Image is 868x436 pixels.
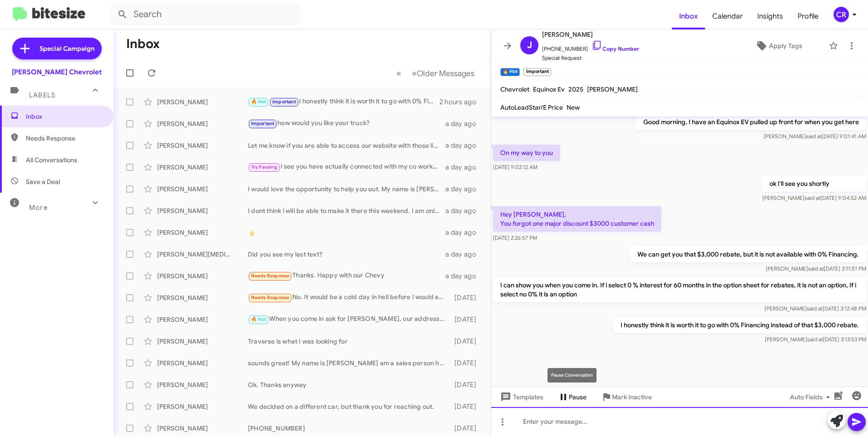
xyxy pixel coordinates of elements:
[248,141,445,150] div: Let me know if you are able to access our website with those links, I may have to text them off m...
[445,271,483,281] div: a day ago
[39,44,94,53] span: Special Campaign
[807,336,823,343] span: said at
[439,97,483,107] div: 2 hours ago
[157,293,248,302] div: [PERSON_NAME]
[547,368,597,383] div: Pause Conversation
[790,3,826,29] span: Profile
[157,141,248,150] div: [PERSON_NAME]
[248,228,445,237] div: 🖕
[157,119,248,128] div: [PERSON_NAME]
[613,317,866,333] p: I honestly think it is worth it to go with 0% Financing instead of that $3,000 rebate.
[248,358,450,368] div: sounds great! My name is [PERSON_NAME] am a sales person here at the dealership. My phone number ...
[672,3,705,29] a: Inbox
[450,337,483,346] div: [DATE]
[612,389,652,405] span: Mark Inactive
[157,163,248,172] div: [PERSON_NAME]
[542,40,639,53] span: [PHONE_NUMBER]
[806,133,822,140] span: said at
[450,380,483,389] div: [DATE]
[764,305,866,312] span: [PERSON_NAME] [DATE] 3:12:48 PM
[790,389,833,405] span: Auto Fields
[523,68,551,76] small: Important
[493,206,661,232] p: Hey [PERSON_NAME], You forgot one major discount $3000 customer cash
[157,337,248,346] div: [PERSON_NAME]
[406,64,480,82] button: Next
[157,228,248,237] div: [PERSON_NAME]
[445,184,483,194] div: a day ago
[594,389,659,405] button: Mark Inactive
[251,273,290,279] span: Needs Response
[248,184,445,194] div: I would love the opportunity to help you out. My name is [PERSON_NAME] am part of the sales team ...
[450,293,483,302] div: [DATE]
[29,203,48,212] span: More
[157,358,248,368] div: [PERSON_NAME]
[251,121,275,126] span: Important
[705,3,750,29] a: Calendar
[445,228,483,237] div: a day ago
[500,68,520,76] small: 🔥 Hot
[551,389,594,405] button: Pause
[493,277,866,302] p: I can show you when you come in. If i select 0 % interest for 60 months in the option sheet for r...
[450,402,483,411] div: [DATE]
[248,402,450,411] div: We decided on a different car, but thank you for reaching out.
[500,85,529,93] span: Chevrolet
[493,145,560,161] p: On my way to you
[157,97,248,107] div: [PERSON_NAME]
[248,162,445,172] div: I see you have actually connected with my co worker [PERSON_NAME], She will be able to help you o...
[450,315,483,324] div: [DATE]
[732,38,824,54] button: Apply Tags
[527,38,532,53] span: J
[391,64,480,82] nav: Page navigation example
[587,85,638,93] span: [PERSON_NAME]
[567,103,580,111] span: New
[833,7,849,22] div: CR
[248,271,445,281] div: Thanks. Happy with our Chevy
[498,389,543,405] span: Templates
[248,206,445,215] div: I dont think i will be able to make it there this weekend. I am only 1 year into my lease so I ma...
[248,97,439,107] div: I honestly think it is worth it to go with 0% Financing instead of that $3,000 rebate.
[493,164,538,170] span: [DATE] 9:02:12 AM
[26,155,77,165] span: All Conversations
[826,7,858,22] button: CR
[764,133,866,140] span: [PERSON_NAME] [DATE] 9:01:41 AM
[248,314,450,325] div: When you come in ask for [PERSON_NAME], our address is [STREET_ADDRESS]
[26,134,103,143] span: Needs Response
[762,194,866,201] span: [PERSON_NAME] [DATE] 9:04:52 AM
[636,114,866,130] p: Good morning, I have an Equinox EV pulled up front for when you get here
[157,184,248,194] div: [PERSON_NAME]
[157,250,248,259] div: [PERSON_NAME][MEDICAL_DATA]
[157,424,248,433] div: [PERSON_NAME]
[157,402,248,411] div: [PERSON_NAME]
[766,265,866,272] span: [PERSON_NAME] [DATE] 3:11:51 PM
[248,380,450,389] div: Ok. Thanks anyway
[26,177,60,186] span: Save a Deal
[804,194,820,201] span: said at
[568,85,583,93] span: 2025
[29,91,55,99] span: Labels
[450,424,483,433] div: [DATE]
[391,64,407,82] button: Previous
[396,68,401,79] span: «
[157,206,248,215] div: [PERSON_NAME]
[110,4,301,25] input: Search
[251,295,290,300] span: Needs Response
[445,206,483,215] div: a day ago
[750,3,790,29] a: Insights
[248,292,450,303] div: No. It would be a cold day in hell before I would ever do business with you guys again
[412,68,417,79] span: »
[248,118,445,129] div: how would you like your truck?
[157,315,248,324] div: [PERSON_NAME]
[272,99,296,105] span: Important
[491,389,551,405] button: Templates
[783,389,841,405] button: Auto Fields
[157,380,248,389] div: [PERSON_NAME]
[500,103,563,111] span: AutoLeadStar/E Price
[251,164,277,170] span: Try Pausing
[769,38,802,54] span: Apply Tags
[126,37,160,51] h1: Inbox
[248,424,450,433] div: [PHONE_NUMBER]
[542,53,639,63] span: Special Request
